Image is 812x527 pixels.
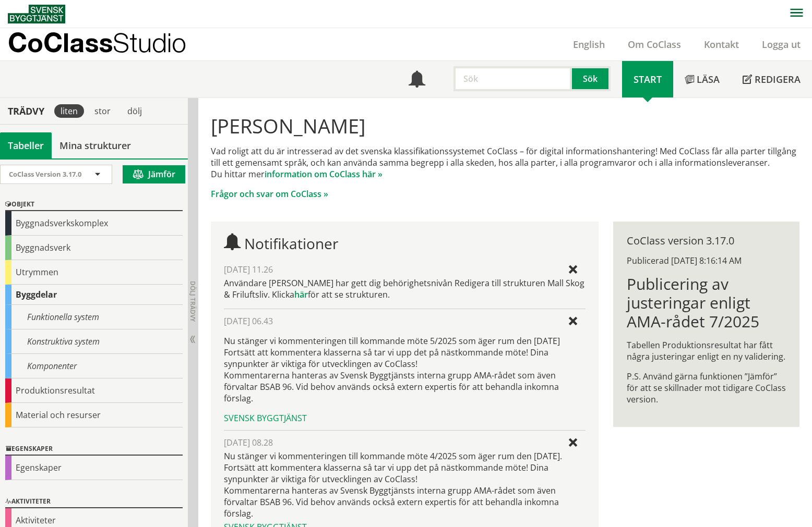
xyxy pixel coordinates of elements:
[113,27,186,58] span: Studio
[697,73,720,85] span: Läsa
[750,38,812,51] a: Logga ut
[211,114,799,137] h1: [PERSON_NAME]
[5,378,183,403] div: Produktionsresultat
[265,168,383,180] a: information om CoClass här »
[88,104,117,118] div: stor
[731,61,812,97] a: Redigera
[224,412,585,424] div: Svensk Byggtjänst
[224,315,273,327] span: [DATE] 06.43
[8,5,65,23] img: Svensk Byggtjänst
[5,443,183,456] div: Egenskaper
[211,145,799,180] p: Vad roligt att du är intresserad av det svenska klassifikationssystemet CoClass – för digital inf...
[622,61,673,97] a: Start
[5,305,183,329] div: Funktionella system
[2,105,50,117] div: Trädvy
[8,28,209,60] a: CoClassStudio
[453,66,572,91] input: Sök
[8,36,186,48] p: CoClass
[5,496,183,508] div: Aktiviteter
[211,188,328,200] a: Frågor och svar om CoClass »
[634,73,662,85] span: Start
[54,104,84,118] div: liten
[224,335,585,404] p: Nu stänger vi kommenteringen till kommande möte 5/2025 som äger rum den [DATE] Fortsätt att komme...
[755,73,801,85] span: Redigera
[5,236,183,260] div: Byggnadsverk
[5,199,183,211] div: Objekt
[627,235,786,247] div: CoClass version 3.17.0
[5,354,183,378] div: Komponenter
[224,277,585,300] div: Användare [PERSON_NAME] har gett dig behörighetsnivån Redigera till strukturen Mall Skog & Friluf...
[627,371,786,405] p: P.S. Använd gärna funktionen ”Jämför” för att se skillnader mot tidigare CoClass version.
[692,38,750,51] a: Kontakt
[224,264,273,275] span: [DATE] 11.26
[52,132,139,158] a: Mina strukturer
[5,456,183,480] div: Egenskaper
[616,38,692,51] a: Om CoClass
[627,255,786,266] div: Publicerad [DATE] 8:16:14 AM
[224,437,273,448] span: [DATE] 08.28
[5,403,183,427] div: Material och resurser
[123,165,185,183] button: Jämför
[244,234,338,253] span: Notifikationer
[5,285,183,305] div: Byggdelar
[294,289,308,300] a: här
[673,61,731,97] a: Läsa
[121,104,148,118] div: dölj
[409,72,425,89] span: Notifikationer
[5,260,183,285] div: Utrymmen
[9,169,81,179] span: CoClass Version 3.17.0
[572,66,611,91] button: Sök
[188,281,197,322] span: Dölj trädvy
[627,339,786,362] p: Tabellen Produktionsresultat har fått några justeringar enligt en ny validering.
[562,38,616,51] a: English
[224,450,585,519] div: Nu stänger vi kommenteringen till kommande möte 4/2025 som äger rum den [DATE]. Fortsätt att komm...
[5,329,183,354] div: Konstruktiva system
[5,211,183,236] div: Byggnadsverkskomplex
[627,275,786,331] h1: Publicering av justeringar enligt AMA-rådet 7/2025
